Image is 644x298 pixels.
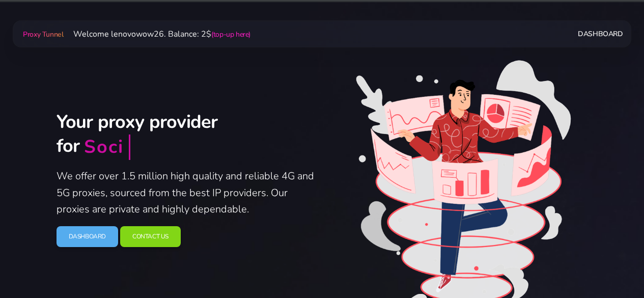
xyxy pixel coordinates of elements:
[120,226,181,247] a: Contact Us
[21,26,65,42] a: Proxy Tunnel
[57,111,316,160] h2: Your proxy provider for
[65,29,250,40] span: Welcome lenovowow26. Balance: 2$
[84,136,124,159] div: Soci
[585,239,631,285] iframe: Webchat Widget
[57,226,118,247] a: Dashboard
[57,168,316,218] p: We offer over 1.5 million high quality and reliable 4G and 5G proxies, sourced from the best IP p...
[23,30,63,39] span: Proxy Tunnel
[578,24,623,43] a: Dashboard
[211,30,250,39] a: (top-up here)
